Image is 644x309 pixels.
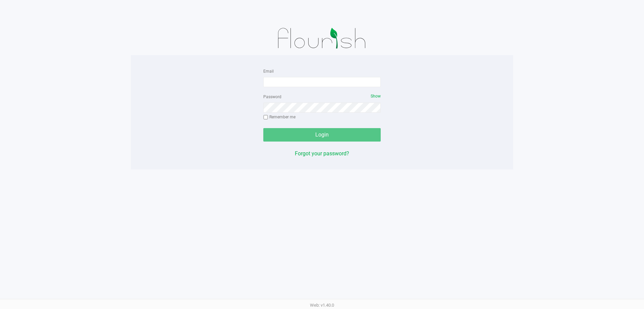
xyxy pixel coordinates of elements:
label: Email [263,68,274,74]
button: Forgot your password? [295,150,349,158]
span: Web: v1.40.0 [310,303,334,308]
label: Password [263,94,281,100]
label: Remember me [263,114,296,120]
span: Show [371,94,381,99]
input: Remember me [263,115,268,120]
